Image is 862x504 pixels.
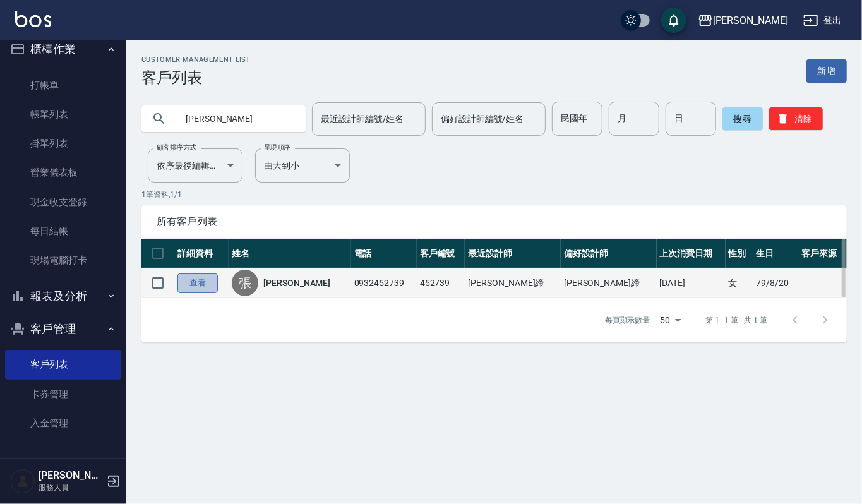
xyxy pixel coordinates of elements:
button: 登出 [798,9,847,32]
button: [PERSON_NAME] [693,8,793,33]
button: 清除 [769,107,823,130]
a: 查看 [177,273,218,293]
img: Person [10,469,35,494]
div: 由大到小 [255,148,350,183]
td: 0932452739 [351,268,417,298]
span: 所有客戶列表 [157,215,832,228]
a: 卡券管理 [5,380,121,409]
img: Logo [15,11,51,27]
div: 張 [232,270,258,296]
a: 客戶列表 [5,350,121,379]
button: 報表及分析 [5,280,121,313]
th: 客戶編號 [417,239,465,268]
div: 50 [655,303,686,337]
th: 詳細資料 [174,239,229,268]
td: [DATE] [657,268,726,298]
a: 營業儀表板 [5,158,121,187]
th: 上次消費日期 [657,239,726,268]
th: 生日 [753,239,799,268]
th: 偏好設計師 [561,239,657,268]
label: 呈現順序 [264,143,290,152]
label: 顧客排序方式 [157,143,196,152]
a: 掛單列表 [5,129,121,158]
h2: Customer Management List [141,56,251,64]
a: [PERSON_NAME] [263,277,330,289]
p: 第 1–1 筆 共 1 筆 [706,315,767,326]
td: [PERSON_NAME]締 [561,268,657,298]
button: 櫃檯作業 [5,33,121,66]
th: 電話 [351,239,417,268]
input: 搜尋關鍵字 [177,102,296,136]
a: 每日結帳 [5,217,121,246]
button: save [661,8,686,33]
p: 每頁顯示數量 [605,315,650,326]
th: 姓名 [229,239,351,268]
td: 79/8/20 [753,268,799,298]
p: 1 筆資料, 1 / 1 [141,189,847,200]
a: 現金收支登錄 [5,188,121,217]
a: 新增 [806,59,847,83]
div: [PERSON_NAME] [713,13,788,28]
th: 客戶來源 [798,239,847,268]
th: 最近設計師 [465,239,561,268]
th: 性別 [726,239,753,268]
div: 依序最後編輯時間 [148,148,242,183]
a: 帳單列表 [5,100,121,129]
a: 打帳單 [5,71,121,100]
td: 女 [726,268,753,298]
button: 搜尋 [722,107,763,130]
button: 客戶管理 [5,313,121,345]
a: 入金管理 [5,409,121,438]
h3: 客戶列表 [141,69,251,87]
td: 452739 [417,268,465,298]
td: [PERSON_NAME]締 [465,268,561,298]
p: 服務人員 [39,482,103,493]
a: 現場電腦打卡 [5,246,121,275]
h5: [PERSON_NAME] [39,469,103,482]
